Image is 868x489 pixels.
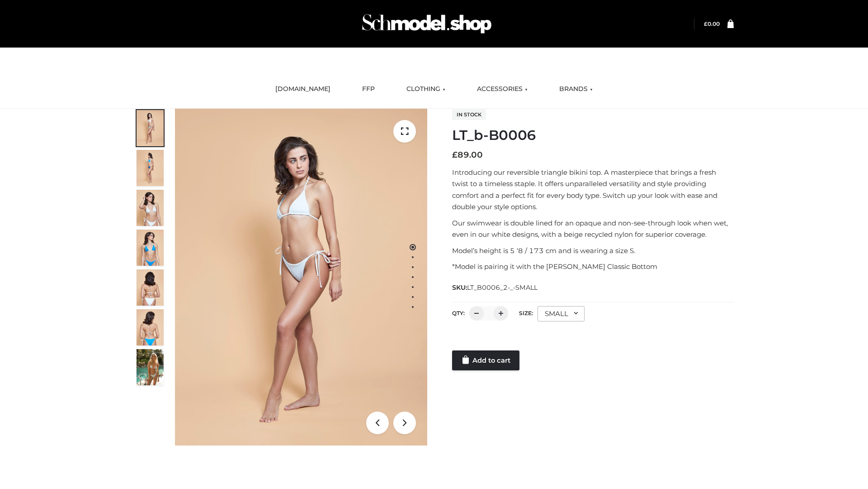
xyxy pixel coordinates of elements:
[175,109,427,446] img: ArielClassicBikiniTop_CloudNine_AzureSky_OW114ECO_1
[137,190,164,226] img: ArielClassicBikiniTop_CloudNine_AzureSky_OW114ECO_3-scaled.jpg
[538,306,585,321] div: SMALL
[452,261,734,273] p: *Model is pairing it with the [PERSON_NAME] Classic Bottom
[552,79,599,99] a: BRANDS
[359,6,495,42] img: Schmodel Admin 964
[704,20,708,27] span: £
[400,79,452,99] a: CLOTHING
[519,310,533,316] label: Size:
[704,20,720,27] bdi: 0.00
[137,309,164,345] img: ArielClassicBikiniTop_CloudNine_AzureSky_OW114ECO_8-scaled.jpg
[137,349,164,385] img: Arieltop_CloudNine_AzureSky2.jpg
[452,109,486,120] span: In stock
[452,150,483,160] bdi: 89.00
[355,79,382,99] a: FFP
[137,150,164,186] img: ArielClassicBikiniTop_CloudNine_AzureSky_OW114ECO_2-scaled.jpg
[452,310,465,316] label: QTY:
[452,350,519,370] a: Add to cart
[137,110,164,146] img: ArielClassicBikiniTop_CloudNine_AzureSky_OW114ECO_1-scaled.jpg
[704,20,720,27] a: £0.00
[452,150,458,160] span: £
[137,230,164,266] img: ArielClassicBikiniTop_CloudNine_AzureSky_OW114ECO_4-scaled.jpg
[470,79,534,99] a: ACCESSORIES
[452,282,538,293] span: SKU:
[269,79,337,99] a: [DOMAIN_NAME]
[452,217,734,240] p: Our swimwear is double lined for an opaque and non-see-through look when wet, even in our white d...
[452,167,734,213] p: Introducing our reversible triangle bikini top. A masterpiece that brings a fresh twist to a time...
[452,127,734,144] h1: LT_b-B0006
[452,245,734,257] p: Model’s height is 5 ‘8 / 173 cm and is wearing a size S.
[137,269,164,306] img: ArielClassicBikiniTop_CloudNine_AzureSky_OW114ECO_7-scaled.jpg
[467,283,538,292] span: LT_B0006_2-_-SMALL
